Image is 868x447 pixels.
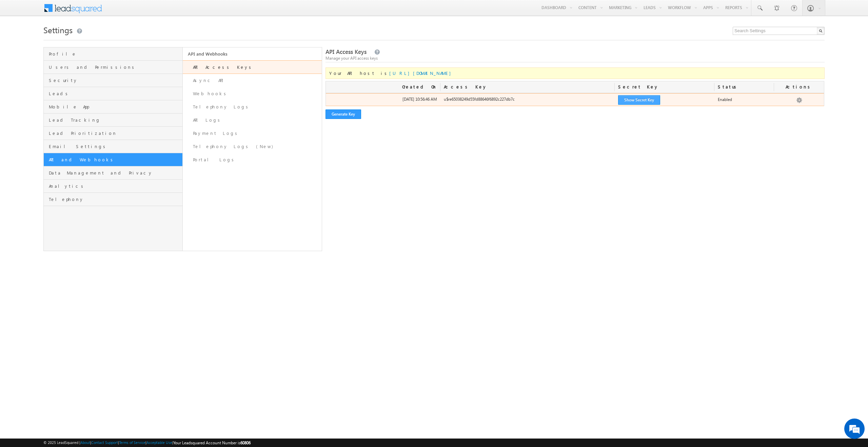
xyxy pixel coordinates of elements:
[714,81,774,93] div: Status
[183,127,322,140] a: Payment Logs
[326,96,440,106] div: [DATE] 10:56:46 AM
[44,193,182,206] a: Telephony
[49,51,181,57] span: Profile
[615,81,714,93] div: Secret Key
[91,440,118,445] a: Contact Support
[44,166,182,180] a: Data Management and Privacy
[389,70,454,76] a: [URL][DOMAIN_NAME]
[43,24,73,35] span: Settings
[49,157,181,163] span: API and Webhooks
[44,127,182,140] a: Lead Prioritization
[35,36,114,44] div: Chat with us now
[49,183,181,189] span: Analytics
[43,440,251,446] span: © 2025 LeadSquared | | | | |
[119,440,145,445] a: Terms of Service
[92,209,123,218] em: Start Chat
[44,87,182,100] a: Leads
[325,109,361,119] button: Generate Key
[44,153,182,166] a: API and Webhooks
[49,64,181,70] span: Users and Permissions
[49,196,181,202] span: Telephony
[240,440,251,445] span: 60806
[326,81,440,93] div: Created On
[80,440,90,445] a: About
[49,143,181,149] span: Email Settings
[183,100,322,114] a: Telephony Logs
[325,48,367,56] span: API Access Keys
[44,100,182,114] a: Mobile App
[111,3,127,20] div: Minimize live chat window
[44,61,182,74] a: Users and Permissions
[440,96,615,106] div: u$re65038249d55fd88646f6892c227db7c
[173,440,251,445] span: Your Leadsquared Account Number is
[183,74,322,87] a: Async API
[183,47,322,60] a: API and Webhooks
[183,60,322,74] a: API Access Keys
[44,74,182,87] a: Security
[714,96,774,106] div: Enabled
[44,114,182,127] a: Lead Tracking
[44,47,182,61] a: Profile
[44,140,182,153] a: Email Settings
[49,77,181,83] span: Security
[49,170,181,176] span: Data Management and Privacy
[183,114,322,127] a: API Logs
[49,104,181,110] span: Mobile App
[183,87,322,100] a: Webhooks
[49,117,181,123] span: Lead Tracking
[774,81,824,93] div: Actions
[49,130,181,136] span: Lead Prioritization
[9,63,124,203] textarea: Type your message and hit 'Enter'
[49,90,181,97] span: Leads
[618,95,660,105] button: Show Secret Key
[146,440,172,445] a: Acceptable Use
[733,27,825,35] input: Search Settings
[12,36,28,44] img: d_60004797649_company_0_60004797649
[325,55,825,61] div: Manage your API access keys
[329,70,454,76] span: Your API host is
[183,153,322,166] a: Portal Logs
[440,81,615,93] div: Access Key
[44,180,182,193] a: Analytics
[183,140,322,153] a: Telephony Logs (New)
